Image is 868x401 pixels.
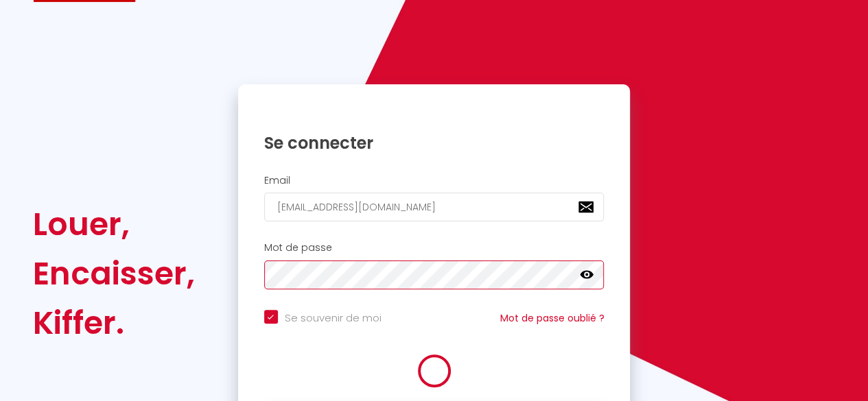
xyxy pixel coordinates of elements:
input: Ton Email [264,193,605,221]
div: Kiffer. [33,298,195,348]
h1: Se connecter [264,132,605,154]
button: Ouvrir le widget de chat LiveChat [11,5,52,47]
h2: Mot de passe [264,242,605,254]
div: Encaisser, [33,249,195,298]
div: Louer, [33,199,195,249]
h2: Email [264,175,605,186]
a: Mot de passe oublié ? [500,311,604,325]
